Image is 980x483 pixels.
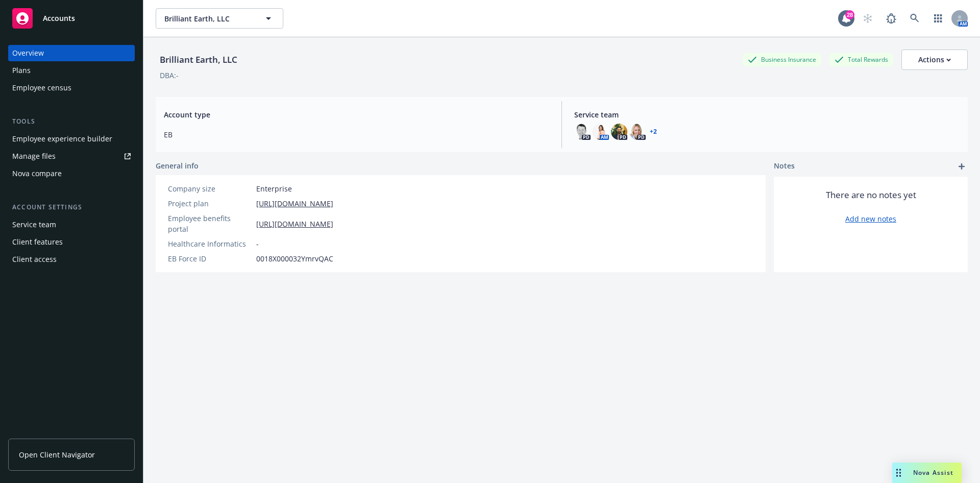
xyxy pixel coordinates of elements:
div: Tools [8,116,135,127]
a: Client access [8,251,135,268]
img: photo [611,124,627,140]
span: Enterprise [256,183,292,194]
button: Nova Assist [892,463,962,483]
a: [URL][DOMAIN_NAME] [256,198,333,209]
span: Open Client Navigator [19,449,95,460]
a: Add new notes [845,213,896,224]
div: Employee benefits portal [168,213,252,234]
div: Client features [12,234,63,250]
a: Search [904,8,925,29]
div: Overview [12,45,44,61]
a: Overview [8,45,135,61]
a: Service team [8,216,135,233]
div: Project plan [168,198,252,209]
a: Employee census [8,80,135,96]
span: EB [164,129,549,140]
div: Total Rewards [829,53,893,66]
div: Employee census [12,80,71,96]
span: Service team [574,109,960,120]
div: Nova compare [12,165,62,182]
div: EB Force ID [168,253,252,264]
div: DBA: - [160,70,179,81]
a: Plans [8,62,135,79]
span: Accounts [43,14,75,22]
a: Employee experience builder [8,131,135,147]
span: There are no notes yet [826,189,916,201]
div: 28 [845,10,854,19]
div: Business Insurance [743,53,821,66]
span: Nova Assist [913,468,953,477]
div: Manage files [12,148,56,164]
img: photo [629,124,646,140]
button: Brilliant Earth, LLC [156,8,283,29]
span: 0018X000032YmrvQAC [256,253,333,264]
div: Service team [12,216,56,233]
a: Report a Bug [881,8,901,29]
div: Plans [12,62,31,79]
div: Brilliant Earth, LLC [156,53,241,66]
button: Actions [901,50,968,70]
img: photo [593,124,609,140]
a: Client features [8,234,135,250]
a: Start snowing [857,8,878,29]
a: Nova compare [8,165,135,182]
div: Company size [168,183,252,194]
a: Accounts [8,4,135,33]
img: photo [574,124,591,140]
div: Healthcare Informatics [168,238,252,249]
div: Drag to move [892,463,905,483]
a: +2 [650,129,657,135]
a: Switch app [928,8,948,29]
a: Manage files [8,148,135,164]
span: Brilliant Earth, LLC [164,13,253,24]
span: - [256,238,259,249]
span: Account type [164,109,549,120]
div: Employee experience builder [12,131,112,147]
div: Actions [918,50,951,69]
span: General info [156,160,199,171]
a: [URL][DOMAIN_NAME] [256,219,333,229]
div: Client access [12,251,57,268]
span: Notes [774,160,795,173]
div: Account settings [8,202,135,212]
a: add [955,160,968,173]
